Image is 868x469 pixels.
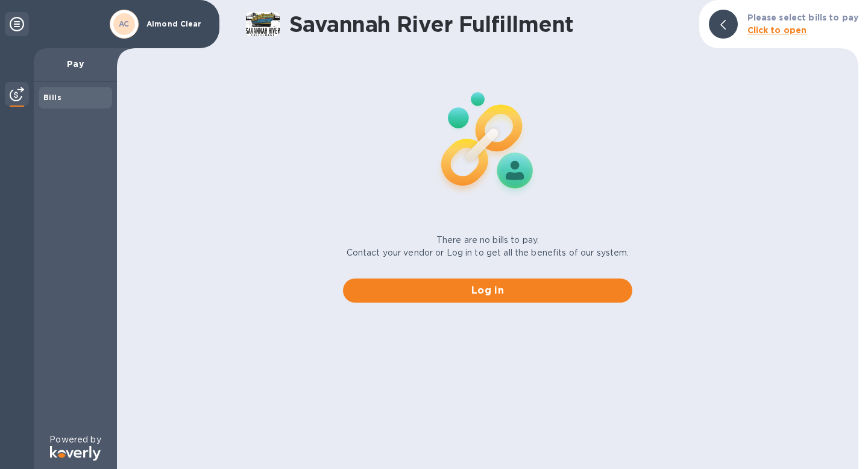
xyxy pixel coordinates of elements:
span: Log in [353,283,623,298]
img: Logo [50,446,101,461]
b: Click to open [747,25,807,35]
h1: Savannah River Fulfillment [289,11,690,37]
button: Log in [343,279,632,303]
b: AC [119,19,130,28]
p: There are no bills to pay. Contact your vendor or Log in to get all the benefits of our system. [347,234,629,259]
b: Please select bills to pay [747,13,858,22]
p: Almond Clear [146,20,207,28]
p: Pay [43,58,107,70]
p: Powered by [49,433,101,446]
b: Bills [43,93,61,102]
